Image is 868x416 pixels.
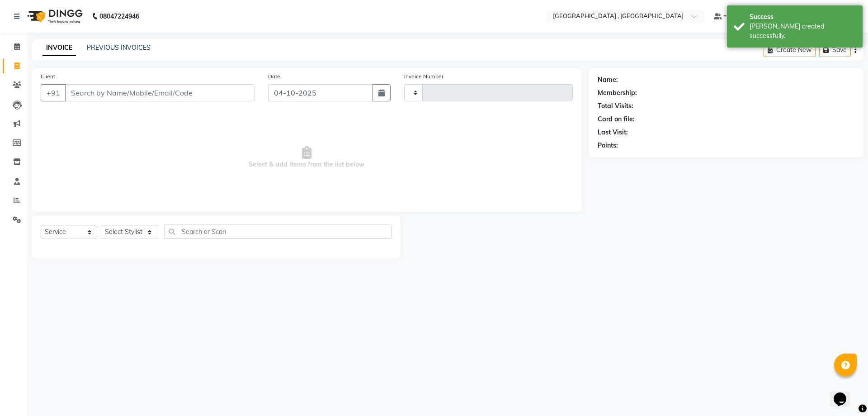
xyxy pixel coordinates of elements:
input: Search or Scan [164,225,392,239]
a: PREVIOUS INVOICES [87,43,151,52]
button: +91 [41,84,66,101]
div: Last Visit: [598,128,628,137]
div: Success [750,12,856,22]
input: Search by Name/Mobile/Email/Code [65,84,255,101]
label: Date [268,72,280,81]
div: Total Visits: [598,101,633,111]
a: INVOICE [42,40,76,56]
button: Save [819,43,851,57]
div: Bill created successfully. [750,22,856,41]
img: logo [23,4,85,29]
label: Client [41,72,55,81]
div: Card on file: [598,115,635,124]
label: Invoice Number [404,72,443,81]
button: Create New [764,43,816,57]
div: Membership: [598,88,637,98]
b: 08047224946 [99,4,139,29]
iframe: chat widget [830,380,859,407]
div: Name: [598,75,618,85]
span: Select & add items from the list below [41,112,573,203]
div: Points: [598,141,618,150]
